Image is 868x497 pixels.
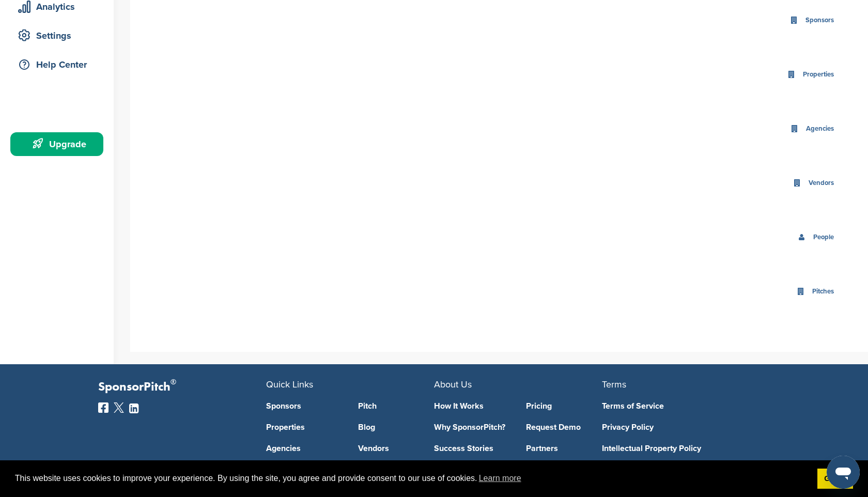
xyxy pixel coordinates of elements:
[602,444,754,453] a: Intellectual Property Policy
[434,402,510,410] a: How It Works
[358,444,435,453] a: Vendors
[10,24,103,48] a: Settings
[811,231,836,243] div: People
[434,379,472,390] span: About Us
[526,402,602,410] a: Pricing
[98,380,266,395] p: SponsorPitch
[800,69,836,81] div: Properties
[358,423,435,431] a: Blog
[827,456,860,489] iframe: Button to launch messaging window
[803,14,836,26] div: Sponsors
[434,444,510,453] a: Success Stories
[266,402,343,410] a: Sponsors
[266,379,313,390] span: Quick Links
[434,423,510,431] a: Why SponsorPitch?
[526,423,602,431] a: Request Demo
[16,135,103,153] div: Upgrade
[98,402,109,413] img: Facebook
[114,402,124,413] img: Twitter
[171,376,176,389] span: ®
[15,471,809,486] span: This website uses cookies to improve your experience. By using the site, you agree and provide co...
[526,444,602,453] a: Partners
[16,26,103,45] div: Settings
[266,423,343,431] a: Properties
[477,471,523,486] a: learn more about cookies
[602,423,754,431] a: Privacy Policy
[817,469,853,489] a: dismiss cookie message
[10,132,103,156] a: Upgrade
[358,402,435,410] a: Pitch
[803,123,836,135] div: Agencies
[806,177,836,189] div: Vendors
[602,402,754,410] a: Terms of Service
[16,55,103,74] div: Help Center
[602,379,626,390] span: Terms
[10,53,103,76] a: Help Center
[266,444,343,453] a: Agencies
[810,286,836,298] div: Pitches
